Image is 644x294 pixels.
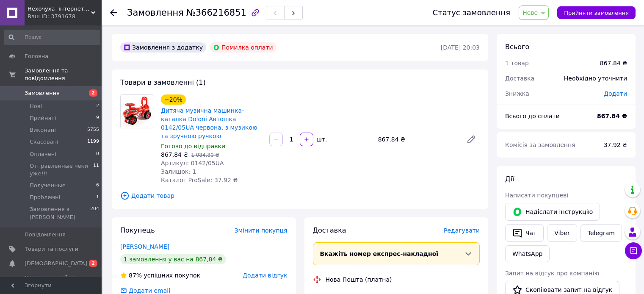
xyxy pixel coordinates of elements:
div: Замовлення з додатку [120,42,206,53]
div: шт. [314,135,328,144]
input: Пошук [4,30,100,45]
span: 11 [93,162,99,178]
div: Повернутися назад [110,8,117,17]
span: Покупець [120,226,155,234]
span: Готово до відправки [161,143,225,150]
span: Проблемні [30,194,60,201]
a: [PERSON_NAME] [120,243,169,250]
span: Редагувати [444,227,480,234]
a: Дитяча музична машинка-каталка Doloni Автошка 0142/05UA червона, з музикою та зручною ручкою [161,107,257,139]
span: Товари та послуги [25,245,78,253]
span: 6 [96,182,99,189]
a: Редагувати [463,131,480,148]
span: Замовлення та повідомлення [25,67,102,82]
span: Доставка [505,75,534,82]
span: 1 товар [505,60,529,67]
span: Полученные [30,182,66,189]
span: Запит на відгук про компанію [505,270,599,277]
button: Чат [505,224,544,242]
button: Чат з покупцем [625,242,642,259]
span: Оплачені [30,150,56,158]
span: Прийняті [30,114,56,122]
div: 867.84 ₴ [375,133,459,145]
span: 0 [96,150,99,158]
span: Нові [30,103,42,110]
span: Артикул: 0142/05UA [161,160,224,166]
span: Показники роботи компанії [25,274,78,289]
span: 87% [129,272,142,279]
span: Прийняти замовлення [564,10,629,16]
span: Написати покупцеві [505,192,568,199]
div: Необхідно уточнити [559,69,632,88]
span: 37.92 ₴ [604,141,627,148]
span: Додати [604,90,627,97]
div: 867.84 ₴ [600,59,627,67]
div: Ваш ID: 3791678 [28,13,102,20]
div: Нова Пошта (платна) [323,275,394,284]
a: Viber [547,224,577,242]
span: 1 084.80 ₴ [191,152,219,158]
span: Замовлення [127,8,184,18]
div: 1 замовлення у вас на 867,84 ₴ [120,254,226,264]
span: 9 [96,114,99,122]
span: 5755 [87,126,99,134]
span: Нове [522,9,538,16]
span: Каталог ProSale: 37.92 ₴ [161,177,238,183]
span: Товари в замовленні (1) [120,78,206,86]
span: Всього до сплати [505,113,560,119]
span: Замовлення [25,89,60,97]
button: Надіслати інструкцію [505,203,600,221]
span: Додати товар [120,191,480,200]
div: успішних покупок [120,271,200,280]
span: 204 [90,205,99,221]
span: 2 [89,89,97,97]
button: Прийняти замовлення [557,6,636,19]
span: 2 [96,103,99,110]
span: Вкажіть номер експрес-накладної [320,250,439,257]
a: Telegram [580,224,622,242]
span: Всього [505,43,529,51]
span: Додати відгук [243,272,287,279]
div: Статус замовлення [433,8,511,17]
img: Дитяча музична машинка-каталка Doloni Автошка 0142/05UA червона, з музикою та зручною ручкою [121,95,154,128]
span: Замовлення з [PERSON_NAME] [30,205,90,221]
span: Отправленные чеки уже!!! [30,162,93,178]
span: Дії [505,175,514,183]
span: Знижка [505,90,529,97]
a: WhatsApp [505,245,550,262]
span: 2 [89,260,97,267]
span: Комісія за замовлення [505,141,575,148]
span: Головна [25,53,48,60]
span: Нехочуха- інтернет магазин іграшок [28,5,91,13]
span: Скасовані [30,138,58,146]
span: [DEMOGRAPHIC_DATA] [25,260,87,267]
span: Виконані [30,126,56,134]
span: №366216851 [186,8,246,18]
span: Залишок: 1 [161,168,196,175]
span: Доставка [313,226,346,234]
span: 1199 [87,138,99,146]
span: Змінити покупця [235,227,287,234]
div: Помилка оплати [210,42,276,53]
span: 867,84 ₴ [161,151,188,158]
time: [DATE] 20:03 [441,44,480,51]
div: −20% [161,94,186,105]
span: Повідомлення [25,231,66,239]
span: 1 [96,194,99,201]
b: 867.84 ₴ [597,113,627,119]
